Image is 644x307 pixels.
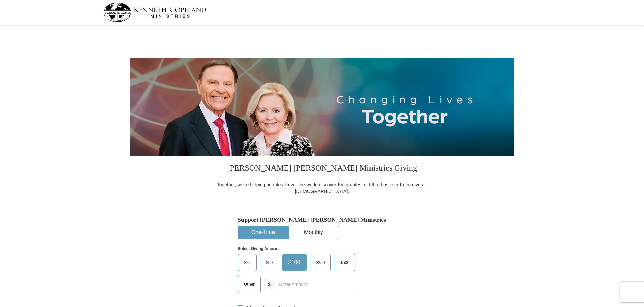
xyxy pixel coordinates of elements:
span: Other [240,279,258,289]
h5: Support [PERSON_NAME] [PERSON_NAME] Ministries [238,216,406,223]
strong: Select Giving Amount [238,246,280,251]
span: $500 [337,257,353,268]
h3: [PERSON_NAME] [PERSON_NAME] Ministries Giving [213,156,431,181]
button: One-Time [238,226,288,239]
button: Monthly [289,226,339,239]
span: $50 [263,257,276,268]
span: $ [264,279,275,290]
span: $100 [285,257,304,268]
div: Together, we're helping people all over the world discover the greatest gift that has ever been g... [213,181,431,195]
span: $250 [313,257,328,268]
img: kcm-header-logo.svg [103,3,206,22]
span: $25 [240,257,254,268]
input: Other Amount [275,279,355,290]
